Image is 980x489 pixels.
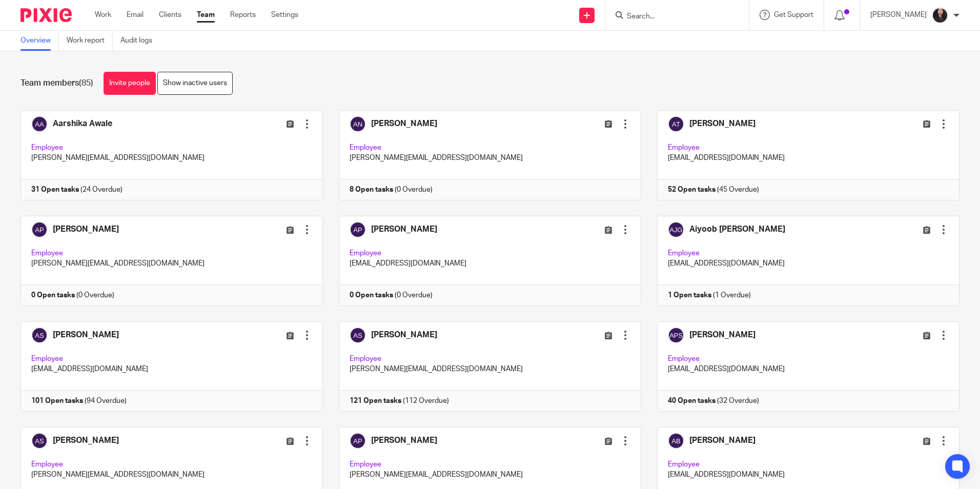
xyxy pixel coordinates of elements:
[626,12,718,22] input: Search
[104,72,156,95] a: Invite people
[774,11,813,18] span: Get Support
[271,10,298,20] a: Settings
[67,31,113,51] a: Work report
[120,31,160,51] a: Audit logs
[197,10,215,20] a: Team
[157,72,233,95] a: Show inactive users
[159,10,181,20] a: Clients
[21,31,59,51] a: Overview
[79,79,93,87] span: (85)
[870,10,927,20] p: [PERSON_NAME]
[127,10,144,20] a: Email
[95,10,111,20] a: Work
[21,78,93,89] h1: Team members
[932,7,948,24] img: MicrosoftTeams-image.jfif
[230,10,256,20] a: Reports
[21,8,72,22] img: Pixie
